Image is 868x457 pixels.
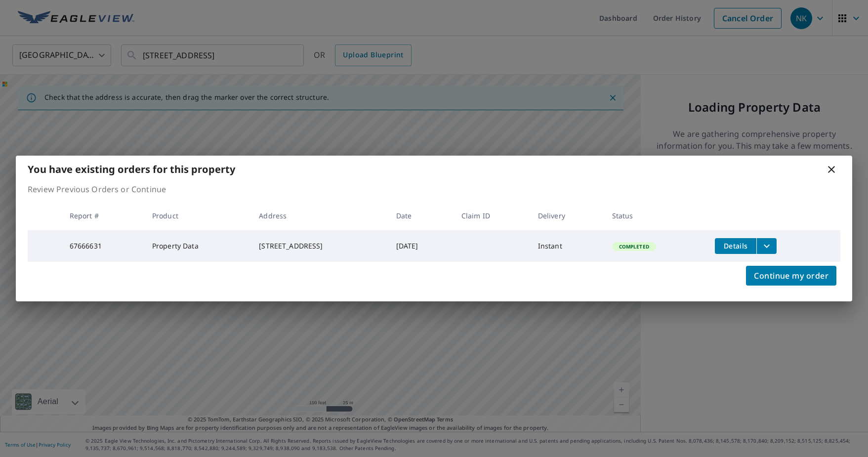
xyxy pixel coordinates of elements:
[746,266,836,286] button: Continue my order
[530,230,604,262] td: Instant
[721,241,750,250] span: Details
[530,201,604,230] th: Delivery
[756,238,777,254] button: filesDropdownBtn-67666631
[613,243,655,250] span: Completed
[28,163,235,176] b: You have existing orders for this property
[144,201,251,230] th: Product
[715,238,756,254] button: detailsBtn-67666631
[388,201,454,230] th: Date
[388,230,454,262] td: [DATE]
[754,269,828,283] span: Continue my order
[259,241,380,251] div: [STREET_ADDRESS]
[144,230,251,262] td: Property Data
[604,201,707,230] th: Status
[62,230,144,262] td: 67666631
[251,201,388,230] th: Address
[454,201,530,230] th: Claim ID
[62,201,144,230] th: Report #
[28,183,840,195] p: Review Previous Orders or Continue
